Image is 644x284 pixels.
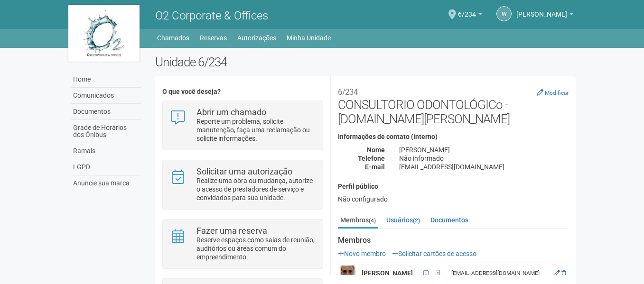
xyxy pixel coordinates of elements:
strong: Fazer uma reserva [196,226,267,236]
a: Membros(4) [338,213,378,229]
div: [EMAIL_ADDRESS][DOMAIN_NAME] [392,163,576,171]
strong: Nome [367,146,385,154]
a: Chamados [157,31,189,45]
a: Novo membro [338,250,386,257]
a: Grade de Horários dos Ônibus [71,120,141,143]
span: 6/234 [458,1,476,18]
a: Comunicados [71,88,141,104]
h4: Perfil público [338,183,569,190]
small: (2) [413,217,420,224]
a: Solicitar uma autorização Realize uma obra ou mudança, autorize o acesso de prestadores de serviç... [170,167,316,202]
a: Minha Unidade [287,31,331,45]
a: Editar membro [554,270,560,276]
strong: Solicitar uma autorização [196,166,292,176]
span: O2 Corporate & Offices [155,9,268,22]
a: LGPD [71,159,141,175]
div: Não configurado [338,195,569,203]
a: Anuncie sua marca [71,175,141,191]
p: Realize uma obra ou mudança, autorize o acesso de prestadores de serviço e convidados para sua un... [196,176,316,202]
strong: [PERSON_NAME] [362,269,413,277]
h4: O que você deseja? [162,88,323,95]
small: (4) [369,217,376,224]
span: Walter [516,1,567,18]
a: Autorizações [237,31,276,45]
a: W [496,6,512,21]
p: Reporte um problema, solicite manutenção, faça uma reclamação ou solicite informações. [196,117,316,143]
div: Não informado [392,154,576,163]
a: Reservas [200,31,227,45]
img: logo.jpg [68,5,140,62]
a: Fazer uma reserva Reserve espaços como salas de reunião, auditórios ou áreas comum do empreendime... [170,227,316,261]
h2: Unidade 6/234 [155,55,576,69]
a: Home [71,72,141,88]
img: user.png [340,266,355,281]
a: Documentos [428,213,471,227]
strong: Abrir um chamado [196,107,266,117]
small: 6/234 [338,87,358,97]
a: [PERSON_NAME] [516,12,573,19]
h4: Informações de contato (interno) [338,133,569,140]
div: [EMAIL_ADDRESS][DOMAIN_NAME] [451,269,549,277]
strong: Membros [338,236,569,245]
a: Documentos [71,104,141,120]
strong: Telefone [358,155,385,162]
a: 6/234 [458,12,482,19]
small: Modificar [545,90,569,96]
a: Ramais [71,143,141,159]
div: [PERSON_NAME] [392,146,576,154]
h2: CONSULTORIO ODONTOLÓGICo - [DOMAIN_NAME][PERSON_NAME] [338,83,569,126]
strong: E-mail [365,163,385,171]
p: Reserve espaços como salas de reunião, auditórios ou áreas comum do empreendimento. [196,236,316,261]
a: Usuários(2) [384,213,422,227]
a: Modificar [537,89,569,96]
a: Abrir um chamado Reporte um problema, solicite manutenção, faça uma reclamação ou solicite inform... [170,108,316,143]
a: Solicitar cartões de acesso [392,250,476,257]
a: Excluir membro [561,270,566,276]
